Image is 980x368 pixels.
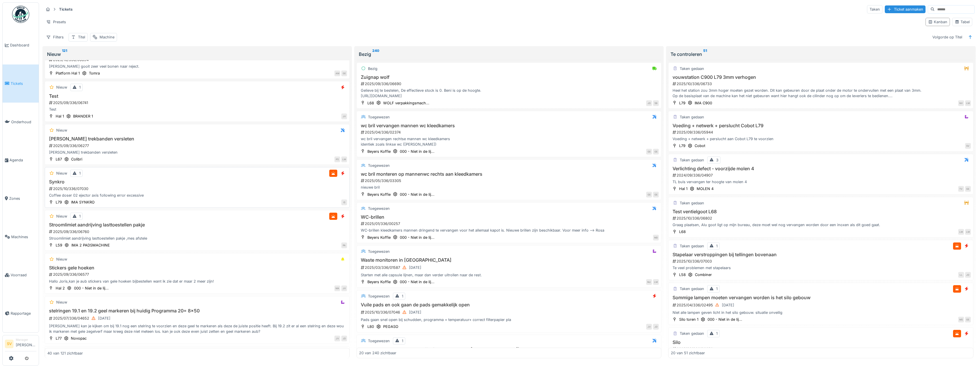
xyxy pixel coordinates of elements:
[56,300,67,305] div: Nieuw
[48,272,347,277] div: 2025/09/336/06577
[958,272,964,278] div: LL
[671,136,971,142] div: Voeding + netwerk + perslucht aan Cobot L79 te voorzien
[56,199,62,205] div: L79
[679,186,687,191] div: Hal 1
[341,113,347,119] div: JV
[9,157,36,163] span: Agenda
[3,294,39,333] a: Rapportage
[79,214,81,219] div: 1
[56,156,62,162] div: L67
[653,149,659,154] div: GE
[646,100,652,106] div: JD
[368,249,390,254] div: Toegewezen
[71,199,95,205] div: IMA SYNKRO
[965,272,971,278] div: JD
[383,324,398,329] div: PEGASO
[653,100,659,106] div: SB
[359,136,659,147] div: wc bril vervangen rechtse mannen wc kleedkamers identiek zoals linkse wc ([PERSON_NAME])
[71,156,82,162] div: Colibri
[400,149,435,154] div: 000 - Niet in de lij...
[367,279,391,285] div: Beyers Koffie
[360,130,659,135] div: 2025/04/336/02374
[78,34,85,40] div: Titel
[646,324,652,330] div: JV
[368,338,390,344] div: Toegewezen
[671,340,971,345] h3: Silo
[646,279,652,285] div: MJ
[16,338,36,342] div: Manager
[5,338,36,351] a: SV Manager[PERSON_NAME]
[367,100,374,106] div: L68
[48,100,347,105] div: 2025/09/336/06741
[679,100,685,106] div: L79
[47,150,347,155] div: [PERSON_NAME] trekbanden versleten
[3,256,39,294] a: Voorraad
[400,192,435,197] div: 000 - Niet in de lij...
[671,166,971,171] h3: Verlichting defect - voorzijde molen 4
[47,350,83,356] div: 40 van 121 zichtbaar
[703,51,707,58] sup: 51
[89,71,100,76] div: Tomra
[334,156,340,162] div: PS
[47,265,347,271] h3: Stickers gele hoeken
[360,178,659,183] div: 2025/05/336/03305
[359,302,659,308] h3: Vuile pads en ook gaan de pads gemakkelijk open
[680,331,704,336] div: Taken gedaan
[360,221,659,226] div: 2025/01/336/00257
[679,317,698,322] div: Silo toren 1
[3,103,39,141] a: Onderhoud
[47,136,347,142] h3: [PERSON_NAME] trekbanden versleten
[48,315,347,322] div: 2025/07/336/04652
[359,272,659,278] div: Starten met alle capsule lijnen, maar dan verder uitrollen naar de rest.
[47,222,347,228] h3: Stroomlimiet aandrijving lasttoestellen pakje
[71,336,87,341] div: Novopac
[671,209,971,214] h3: Test ventielgoot L68
[79,171,81,176] div: 1
[79,85,81,90] div: 1
[965,143,971,149] div: SV
[646,149,652,154] div: GE
[359,257,659,263] h3: Waste monitoren in [GEOGRAPHIC_DATA]
[341,336,347,341] div: JD
[341,156,347,162] div: LM
[367,149,391,154] div: Beyers Koffie
[368,66,377,71] div: Bezig
[672,346,971,352] div: 2025/09/336/06358
[359,171,659,177] h3: wc bril monteren op mannenwc rechts aan kleedkamers
[409,310,421,315] div: [DATE]
[359,347,659,352] h3: Volmelder bak 3 gebrande koffie (= transport naar [GEOGRAPHIC_DATA])
[9,196,36,201] span: Zones
[965,317,971,322] div: GE
[56,71,80,76] div: Platform Hal 1
[47,179,347,185] h3: Synkro
[359,317,659,322] div: Pads gaan snel open bij schudden, programma + temperatuur+ correct filterpapier pla
[57,7,75,12] strong: Tickets
[672,173,971,178] div: 2024/09/336/04907
[671,265,971,271] div: Te veel problemen met stapelaars
[73,113,93,119] div: BRANDER 1
[360,264,659,271] div: 2025/03/336/01587
[672,216,971,221] div: 2025/10/336/06802
[671,123,971,128] h3: Voeding + netwerk + perslucht Cobot L79
[672,302,971,309] div: 2025/04/336/02495
[56,242,62,248] div: L59
[722,302,734,308] div: [DATE]
[56,85,67,90] div: Nieuw
[958,229,964,235] div: LM
[98,316,110,321] div: [DATE]
[653,324,659,330] div: JD
[965,229,971,235] div: LM
[930,33,965,41] div: Volgorde op Titel
[11,311,36,316] span: Rapportage
[653,192,659,197] div: GE
[359,350,396,356] div: 20 van 240 zichtbaar
[44,18,69,26] div: Presets
[928,19,947,25] div: Kanban
[71,242,110,248] div: IMA 2 PADSMACHINE
[680,157,704,163] div: Taken gedaan
[359,75,659,80] h3: Zuignap wolf
[965,100,971,106] div: LM
[958,100,964,106] div: NV
[47,323,347,334] div: [PERSON_NAME] kan je kijken om bij 19.1 nog een stelring te voorzien en deze geel te markeren als...
[671,295,971,300] h3: Sommige lampen moeten vervangen worden is het silo gebouw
